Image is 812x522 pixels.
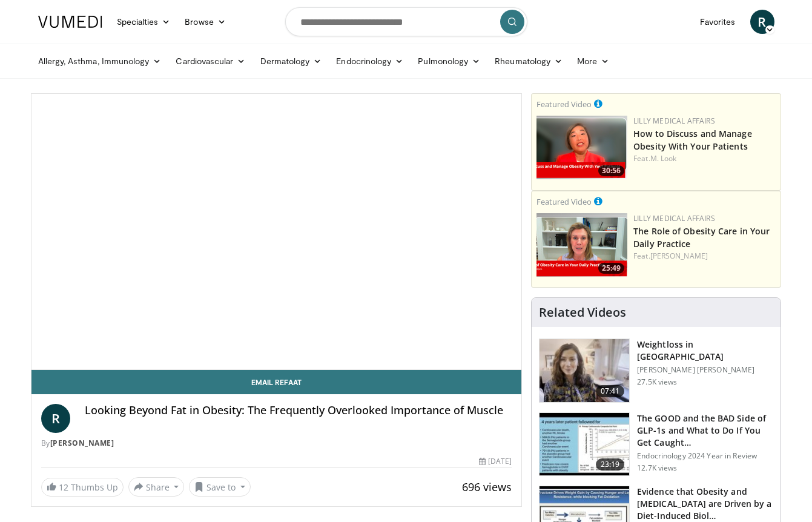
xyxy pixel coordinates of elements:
div: Feat. [633,251,776,262]
a: 07:41 Weightloss in [GEOGRAPHIC_DATA] [PERSON_NAME] [PERSON_NAME] 27.5K views [539,339,773,403]
img: 9983fed1-7565-45be-8934-aef1103ce6e2.150x105_q85_crop-smart_upscale.jpg [540,339,629,402]
button: Share [128,477,185,497]
a: Pulmonology [411,49,487,73]
h4: Related Videos [539,305,626,320]
a: R [41,404,70,433]
a: Allergy, Asthma, Immunology [31,49,169,73]
img: c98a6a29-1ea0-4bd5-8cf5-4d1e188984a7.png.150x105_q85_crop-smart_upscale.png [536,116,627,179]
img: VuMedi Logo [38,16,102,28]
p: 12.7K views [637,463,677,473]
span: 30:56 [598,165,624,176]
video-js: Video Player [31,94,522,370]
a: Lilly Medical Affairs [633,116,715,126]
a: Cardiovascular [168,49,253,73]
span: 23:19 [596,458,625,471]
h3: Evidence that Obesity and [MEDICAL_DATA] are Driven by a Diet-Induced Biol… [637,486,773,522]
a: Rheumatology [487,49,570,73]
div: By [41,438,512,449]
span: 07:41 [596,385,625,397]
a: Favorites [693,10,743,34]
div: Feat. [633,153,776,164]
img: e1208b6b-349f-4914-9dd7-f97803bdbf1d.png.150x105_q85_crop-smart_upscale.png [536,213,627,277]
a: Dermatology [253,49,329,73]
a: R [750,10,774,34]
a: Lilly Medical Affairs [633,213,715,223]
a: 30:56 [536,116,627,179]
img: 756cb5e3-da60-49d4-af2c-51c334342588.150x105_q85_crop-smart_upscale.jpg [540,413,629,476]
p: [PERSON_NAME] [PERSON_NAME] [637,365,773,375]
span: 696 views [462,480,512,494]
a: How to Discuss and Manage Obesity With Your Patients [633,128,752,152]
a: 12 Thumbs Up [41,478,124,497]
small: Featured Video [536,196,592,207]
a: The Role of Obesity Care in Your Daily Practice [633,225,770,249]
a: Email Refaat [31,370,522,394]
button: Save to [189,477,251,497]
small: Featured Video [536,99,592,110]
div: [DATE] [479,456,512,467]
a: [PERSON_NAME] [650,251,708,261]
span: 12 [59,481,68,493]
input: Search topics, interventions [285,7,527,36]
a: Endocrinology [329,49,411,73]
h3: Weightloss in [GEOGRAPHIC_DATA] [637,339,773,363]
a: Specialties [110,10,178,34]
span: 25:49 [598,263,624,274]
a: 25:49 [536,213,627,277]
a: Browse [177,10,233,34]
a: [PERSON_NAME] [50,438,114,448]
p: Endocrinology 2024 Year in Review [637,451,773,461]
a: 23:19 The GOOD and the BAD Side of GLP-1s and What to Do If You Get Caught… Endocrinology 2024 Ye... [539,412,773,477]
a: M. Look [650,153,677,164]
h4: Looking Beyond Fat in Obesity: The Frequently Overlooked Importance of Muscle [85,404,512,417]
p: 27.5K views [637,377,677,387]
h3: The GOOD and the BAD Side of GLP-1s and What to Do If You Get Caught… [637,412,773,449]
a: More [570,49,616,73]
